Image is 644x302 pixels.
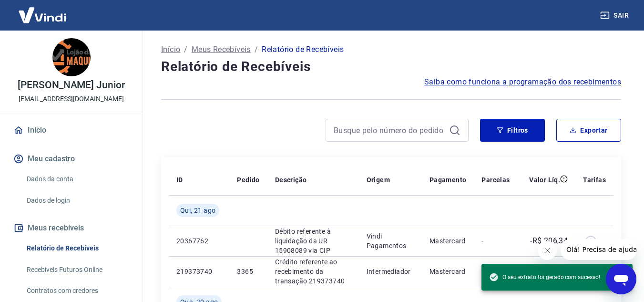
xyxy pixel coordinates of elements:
button: Sair [598,7,633,24]
p: / [184,44,187,55]
p: Vindi Pagamentos [367,231,414,250]
a: Início [11,120,131,141]
p: Mastercard [429,236,467,246]
span: Qui, 21 ago [180,206,215,215]
p: Mastercard [429,267,467,276]
span: O seu extrato foi gerado com sucesso! [489,272,600,282]
img: ac771a6f-6b5d-4b04-8627-5a3ee31c9567.jpeg [52,38,91,76]
button: Exportar [556,119,621,142]
p: Origem [367,175,390,185]
a: Contratos com credores [23,281,131,301]
p: -R$ 206,34 [530,235,568,247]
p: Parcelas [481,175,510,185]
input: Busque pelo número do pedido [334,123,445,137]
p: 20367762 [176,236,222,246]
p: Valor Líq. [529,175,560,185]
p: Intermediador [367,267,414,276]
a: Dados da conta [23,169,131,189]
img: Vindi [11,0,73,30]
button: Meu cadastro [11,148,131,169]
a: Meus Recebíveis [192,44,251,55]
p: Pedido [237,175,259,185]
p: Relatório de Recebíveis [262,44,344,55]
p: Descrição [275,175,307,185]
button: Meus recebíveis [11,218,131,239]
a: Recebíveis Futuros Online [23,260,131,280]
p: Pagamento [429,175,467,185]
iframe: Botão para abrir a janela de mensagens [606,264,636,294]
a: Saiba como funciona a programação dos recebimentos [424,76,621,88]
p: ID [176,175,183,185]
p: - [481,236,510,246]
iframe: Mensagem da empresa [561,239,636,260]
iframe: Fechar mensagem [538,241,557,260]
p: [PERSON_NAME] Junior [18,80,125,90]
span: Olá! Precisa de ajuda? [6,7,80,14]
button: Filtros [480,119,545,142]
p: 3365 [237,267,259,276]
h4: Relatório de Recebíveis [161,57,621,76]
p: [EMAIL_ADDRESS][DOMAIN_NAME] [19,94,124,104]
a: Dados de login [23,191,131,210]
a: Início [161,44,180,55]
a: Relatório de Recebíveis [23,239,131,258]
p: Débito referente à liquidação da UR 15908089 via CIP [275,227,351,255]
p: Crédito referente ao recebimento da transação 219373740 [275,257,351,286]
p: Tarifas [583,175,606,185]
p: 219373740 [176,267,222,276]
p: / [255,44,258,55]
